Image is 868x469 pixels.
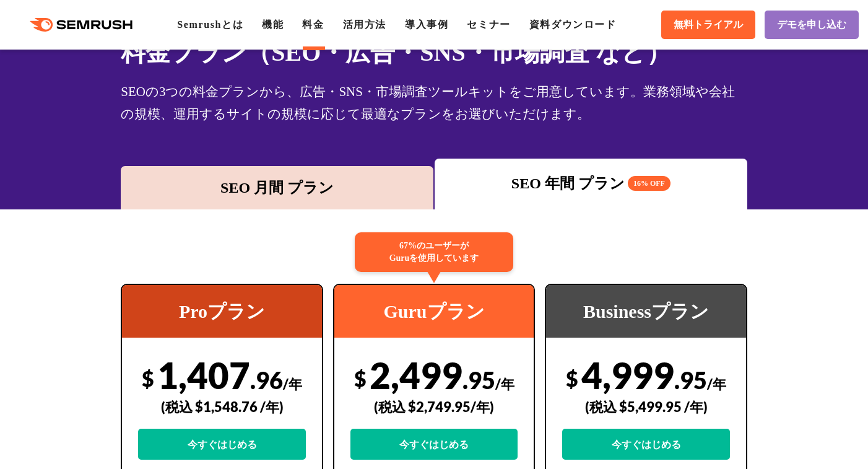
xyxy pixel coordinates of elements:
div: 67%のユーザーが Guruを使用しています [355,232,513,272]
span: /年 [283,375,302,392]
h1: 料金プラン（SEO・広告・SNS・市場調査 など） [121,34,747,71]
div: SEOの3つの料金プランから、広告・SNS・市場調査ツールキットをご用意しています。業務領域や会社の規模、運用するサイトの規模に応じて最適なプランをお選びいただけます。 [121,81,747,125]
a: デモを申し込む [765,11,859,39]
a: Semrushとは [177,19,243,30]
div: (税込 $1,548.76 /年) [138,385,306,429]
span: .95 [674,366,707,394]
span: デモを申し込む [777,19,846,32]
div: 1,407 [138,353,306,460]
span: $ [354,366,367,391]
span: .96 [250,366,283,394]
div: SEO 年間 プラン [441,172,741,195]
a: 導入事例 [405,19,448,30]
div: Proプラン [122,285,322,338]
div: (税込 $5,499.95 /年) [562,385,730,429]
span: /年 [707,375,726,392]
div: 2,499 [350,353,518,460]
a: 活用方法 [343,19,386,30]
a: 今すぐはじめる [350,429,518,460]
span: /年 [495,375,514,392]
div: 4,999 [562,353,730,460]
div: SEO 月間 プラン [127,177,427,199]
a: 無料トライアル [661,11,755,39]
div: Businessプラン [546,285,746,338]
div: Guruプラン [334,285,534,338]
span: $ [142,366,154,391]
a: 機能 [262,19,284,30]
span: $ [566,366,578,391]
a: セミナー [467,19,510,30]
a: 料金 [302,19,324,30]
a: 今すぐはじめる [138,429,306,460]
a: 資料ダウンロード [529,19,617,30]
a: 今すぐはじめる [562,429,730,460]
span: 無料トライアル [674,19,743,32]
span: .95 [462,366,495,394]
span: 16% OFF [628,176,671,191]
div: (税込 $2,749.95/年) [350,385,518,429]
